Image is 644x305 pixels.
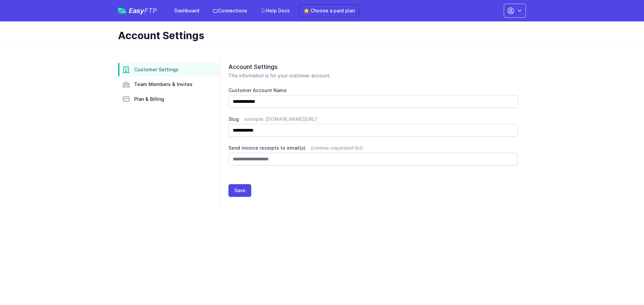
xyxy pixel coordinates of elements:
[228,184,251,197] button: Save
[299,4,359,17] a: ⭐ Choose a paid plan
[228,116,518,123] label: Slug
[118,8,126,14] img: easyftp_logo.png
[129,7,157,14] span: Easy
[209,5,251,17] a: Connections
[244,116,317,122] span: example: [DOMAIN_NAME][URL]
[311,145,363,151] span: (comma-separated list)
[170,5,203,17] a: Dashboard
[257,5,294,17] a: Help Docs
[144,7,157,15] span: FTP
[118,78,220,91] a: Team Members & Invites
[228,72,518,79] p: This information is for your customer account.
[134,96,164,102] span: Plan & Billing
[118,63,220,76] a: Customer Settings
[228,145,518,151] label: Send invoice receipts to email(s)
[228,63,518,71] h2: Account Settings
[134,81,193,88] span: Team Members & Invites
[228,87,518,94] label: Customer Account Name
[118,7,157,14] a: EasyFTP
[134,66,178,73] span: Customer Settings
[118,92,220,106] a: Plan & Billing
[118,29,521,42] h1: Account Settings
